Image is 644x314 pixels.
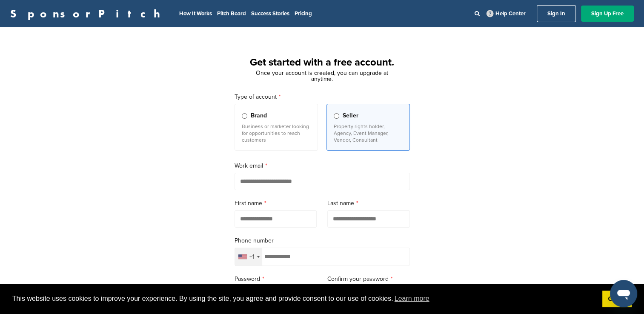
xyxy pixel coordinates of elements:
[10,8,166,19] a: SponsorPitch
[224,55,420,70] h1: Get started with a free account.
[235,248,262,265] div: Selected country
[334,123,403,143] p: Property rights holder, Agency, Event Manager, Vendor, Consultant
[334,113,339,119] input: Seller Property rights holder, Agency, Event Manager, Vendor, Consultant
[235,92,410,102] label: Type of account
[235,161,410,171] label: Work email
[295,10,312,17] a: Pricing
[610,280,637,307] iframe: Button to launch messaging window
[485,9,527,19] a: Help Center
[249,254,255,260] div: +1
[581,6,634,22] a: Sign Up Free
[179,10,212,17] a: How It Works
[235,274,317,284] label: Password
[256,69,388,83] span: Once your account is created, you can upgrade at anytime.
[242,113,247,119] input: Brand Business or marketer looking for opportunities to reach customers
[235,199,317,208] label: First name
[327,199,410,208] label: Last name
[251,111,267,120] span: Brand
[537,5,576,22] a: Sign In
[393,292,431,305] a: learn more about cookies
[251,10,289,17] a: Success Stories
[242,123,311,143] p: Business or marketer looking for opportunities to reach customers
[235,236,410,245] label: Phone number
[327,274,410,284] label: Confirm your password
[343,111,358,120] span: Seller
[12,292,595,305] span: This website uses cookies to improve your experience. By using the site, you agree and provide co...
[602,291,632,308] a: dismiss cookie message
[217,10,246,17] a: Pitch Board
